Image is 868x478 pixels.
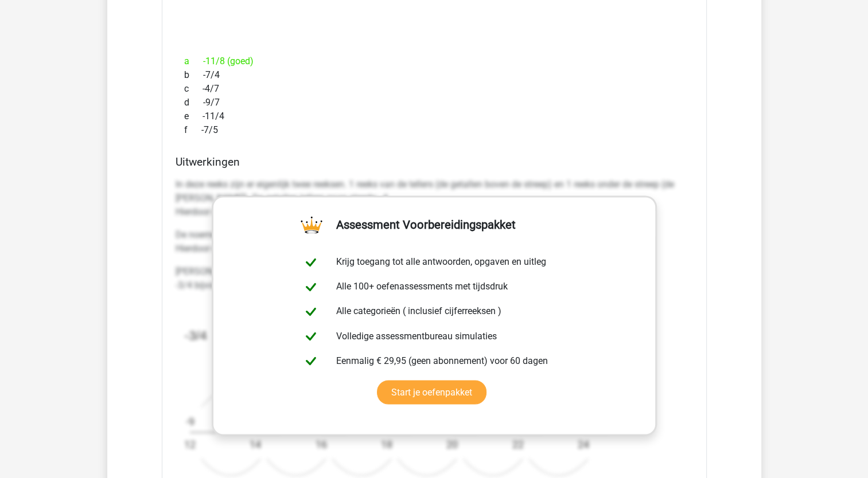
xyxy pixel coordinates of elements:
[176,228,693,256] p: De noemers gaan steeds: +2 Hierdoor ontstaat de volgende reeks: [12, 14, 16, 18, 20, 22, 24]
[176,109,693,123] div: -11/4
[577,438,589,450] text: 24
[377,380,486,404] a: Start je oefenpakket
[512,438,523,450] text: 22
[184,438,196,450] text: 12
[184,82,203,96] span: c
[380,438,392,450] text: 18
[184,109,203,123] span: e
[176,54,693,68] div: -11/8 (goed)
[176,178,693,219] p: In deze reeks zijn er eigenlijk twee reeksen. 1 reeks van de tellers (de getallen boven de streep...
[185,415,194,427] text: -9
[250,438,261,450] text: 14
[446,438,458,450] text: 20
[176,68,693,82] div: -7/4
[176,155,693,169] h4: Uitwerkingen
[176,123,693,137] div: -7/5
[176,82,693,96] div: -4/7
[184,123,201,137] span: f
[184,96,203,109] span: d
[315,438,326,450] text: 16
[176,96,693,109] div: -9/7
[184,68,203,82] span: b
[184,54,203,68] span: a
[184,327,207,342] tspan: -3/4
[176,265,693,292] p: [PERSON_NAME] goed hoe je de breuken in de reeks moet herschrijven om het patroon te herkennen. -...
